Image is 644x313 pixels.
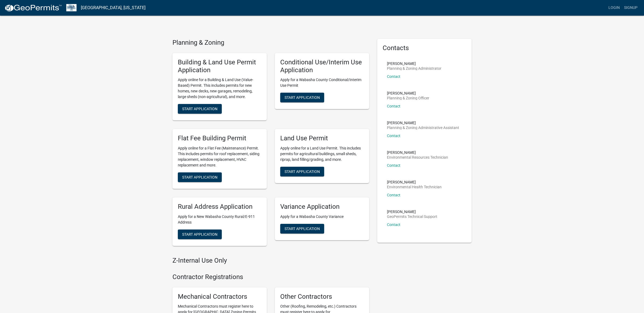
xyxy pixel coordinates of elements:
p: [PERSON_NAME] [387,151,448,154]
h5: Land Use Permit [280,134,364,142]
p: [PERSON_NAME] [387,91,429,95]
p: [PERSON_NAME] [387,180,442,184]
a: Contact [387,134,400,138]
h5: Conditional Use/Interim Use Application [280,58,364,74]
h4: Contractor Registrations [172,273,369,281]
h4: Planning & Zoning [172,39,369,47]
button: Start Application [280,167,324,176]
a: Login [606,3,622,13]
p: Apply for a Wabasha County Variance [280,214,364,220]
h5: Rural Address Application [178,203,261,211]
p: GeoPermits Technical Support [387,215,437,218]
h5: Building & Land Use Permit Application [178,58,261,74]
span: Start Application [285,226,320,231]
button: Start Application [178,104,222,114]
p: [PERSON_NAME] [387,121,459,125]
h5: Mechanical Contractors [178,293,261,301]
p: Apply online for a Flat Fee (Maintenance) Permit. This includes permits for roof replacement, sid... [178,145,261,168]
img: Wabasha County, Minnesota [66,4,77,11]
a: Contact [387,222,400,227]
h5: Other Contractors [280,293,364,301]
p: Apply for a New Wabasha County Rural/E-911 Address [178,214,261,225]
a: Contact [387,104,400,108]
a: Contact [387,74,400,79]
p: Environmental Resources Technician [387,155,448,159]
p: Apply for a Wabasha County Conditional/Interim Use Permit [280,77,364,88]
span: Start Application [182,107,217,111]
h4: Z-Internal Use Only [172,257,369,265]
button: Start Application [178,172,222,182]
button: Start Application [280,93,324,102]
a: [GEOGRAPHIC_DATA], [US_STATE] [81,3,146,12]
p: [PERSON_NAME] [387,210,437,214]
p: [PERSON_NAME] [387,62,441,65]
button: Start Application [280,224,324,234]
span: Start Application [182,175,217,179]
a: Contact [387,163,400,168]
a: Signup [622,3,640,13]
p: Environmental Health Technician [387,185,442,189]
p: Planning & Zoning Administrative Assistant [387,126,459,130]
p: Apply online for a Building & Land Use (Value-Based) Permit. This includes permits for new homes,... [178,77,261,100]
a: Contact [387,193,400,197]
span: Start Application [285,95,320,100]
h5: Contacts [383,44,466,52]
p: Planning & Zoning Administrator [387,67,441,70]
span: Start Application [182,232,217,236]
h5: Flat Fee Building Permit [178,134,261,142]
p: Planning & Zoning Officer [387,96,429,100]
button: Start Application [178,229,222,239]
h5: Variance Application [280,203,364,211]
span: Start Application [285,169,320,174]
p: Apply online for a Land Use Permit. This includes permits for agricultural buildings, small sheds... [280,145,364,162]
